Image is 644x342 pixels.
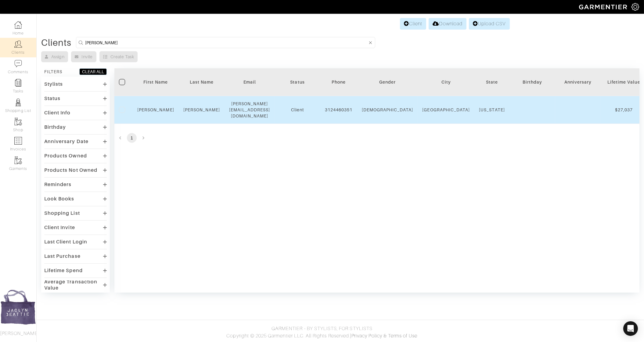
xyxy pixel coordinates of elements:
div: Email [229,79,270,85]
div: Gender [362,79,413,85]
img: stylists-icon-eb353228a002819b7ec25b43dbf5f0378dd9e0616d9560372ff212230b889e62.png [14,99,22,106]
div: Client [279,107,316,113]
input: Search by name, email, phone, city, or state [85,39,367,46]
div: Open Intercom Messenger [623,321,638,336]
div: Phone [325,79,353,85]
div: Client Invite [44,225,75,231]
div: Stylists [44,81,63,87]
a: Privacy Policy & Terms of Use [351,333,417,339]
div: First Name [137,79,174,85]
div: [US_STATE] [479,107,505,113]
div: [PERSON_NAME][EMAIL_ADDRESS][DOMAIN_NAME] [229,101,270,119]
a: [PERSON_NAME] [137,107,174,112]
div: [DEMOGRAPHIC_DATA] [362,107,413,113]
div: FILTERS [44,69,62,75]
th: Toggle SortBy [357,68,418,96]
div: Products Not Owned [44,167,97,173]
div: Shopping List [44,210,80,216]
div: Clients [41,40,71,46]
img: orders-icon-0abe47150d42831381b5fb84f609e132dff9fe21cb692f30cb5eec754e2cba89.png [14,137,22,145]
a: [PERSON_NAME] [183,107,220,112]
div: City [422,79,470,85]
div: Look Books [44,196,74,202]
div: Anniversary Date [44,139,88,145]
div: Products Owned [44,153,87,159]
button: CLEAR ALL [79,68,107,75]
div: Birthday [514,79,551,85]
div: $27,037 [606,107,642,113]
div: Last Purchase [44,253,81,259]
img: garmentier-logo-header-white-b43fb05a5012e4ada735d5af1a66efaba907eab6374d6393d1fbf88cb4ef424d.png [576,2,631,12]
a: Client [400,18,426,30]
div: Average Transaction Value [44,279,103,291]
nav: pagination navigation [114,133,639,143]
a: Download [429,18,466,30]
th: Toggle SortBy [555,68,601,96]
img: clients-icon-6bae9207a08558b7cb47a8932f037763ab4055f8c8b6bfacd5dc20c3e0201464.png [14,40,22,48]
img: gear-icon-white-bd11855cb880d31180b6d7d6211b90ccbf57a29d726f0c71d8c61bd08dd39cc2.png [631,3,639,11]
div: Last Name [183,79,220,85]
div: Lifetime Spend [44,268,83,274]
img: garments-icon-b7da505a4dc4fd61783c78ac3ca0ef83fa9d6f193b1c9dc38574b1d14d53ca28.png [14,118,22,125]
img: dashboard-icon-dbcd8f5a0b271acd01030246c82b418ddd0df26cd7fceb0bd07c9910d44c42f6.png [14,21,22,29]
img: comment-icon-a0a6a9ef722e966f86d9cbdc48e553b5cf19dbc54f86b18d962a5391bc8f6eb6.png [14,60,22,67]
img: garments-icon-b7da505a4dc4fd61783c78ac3ca0ef83fa9d6f193b1c9dc38574b1d14d53ca28.png [14,157,22,164]
div: Client Info [44,110,71,116]
div: Birthday [44,124,66,130]
th: Toggle SortBy [509,68,555,96]
div: Last Client Login [44,239,87,245]
div: CLEAR ALL [82,69,104,75]
th: Toggle SortBy [179,68,225,96]
div: Status [279,79,316,85]
a: Upload CSV [469,18,510,30]
th: Toggle SortBy [133,68,179,96]
div: [GEOGRAPHIC_DATA] [422,107,470,113]
div: State [479,79,505,85]
div: Reminders [44,182,71,188]
div: 3124460351 [325,107,353,113]
img: reminder-icon-8004d30b9f0a5d33ae49ab947aed9ed385cf756f9e5892f1edd6e32f2345188e.png [14,79,22,87]
th: Toggle SortBy [275,68,320,96]
div: Lifetime Value [606,79,642,85]
div: Anniversary [560,79,596,85]
div: Status [44,95,60,102]
button: page 1 [127,133,137,143]
span: Copyright © 2025 Garmentier LLC. All Rights Reserved. [226,333,350,339]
